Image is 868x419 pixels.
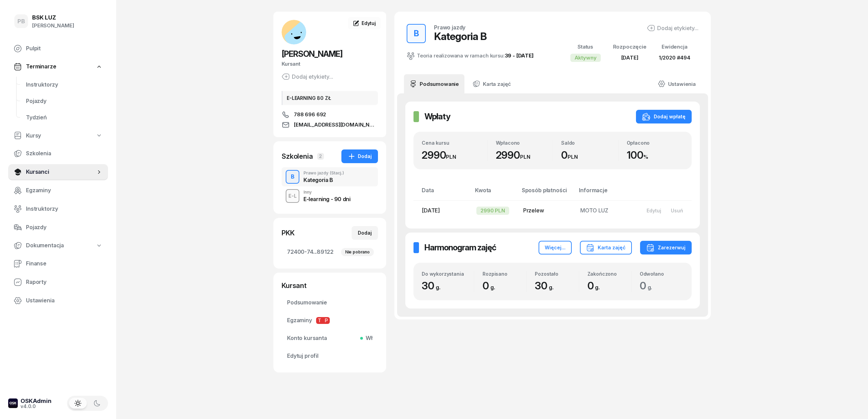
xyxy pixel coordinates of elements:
a: 72400-74...89122Nie pobrano [282,244,378,260]
span: Instruktorzy [26,80,103,89]
div: Inny [303,190,350,194]
button: E-LInnyE-learning - 90 dni [282,186,378,206]
div: Edytuj [647,208,661,213]
div: Nie pobrano [341,248,374,256]
div: Dodaj [348,152,372,160]
small: g. [436,284,440,291]
div: BSK LUZ [32,15,74,21]
div: Wpłacono [496,140,553,146]
a: Edytuj [348,17,381,29]
span: 0 [587,279,603,292]
a: 39 - [DATE] [505,52,534,59]
span: 0 [483,279,499,292]
span: [DATE] [621,54,638,61]
a: Ustawienia [652,74,701,93]
a: Kursy [8,128,108,144]
div: Zarezerwuj [646,244,686,252]
span: [EMAIL_ADDRESS][DOMAIN_NAME] [294,121,378,129]
div: Dodaj [358,229,372,237]
div: Usuń [671,208,683,213]
span: Szkolenia [26,149,103,158]
button: BPrawo jazdy(Stacj.)Kategoria B [282,167,378,186]
div: PKK [282,228,295,238]
span: Kursy [26,131,41,140]
a: 788 696 692 [282,110,378,119]
span: T [316,317,323,324]
a: EgzaminyTP [282,312,378,329]
span: [PERSON_NAME] [282,49,342,59]
a: Szkolenia [8,145,108,162]
a: Edytuj profil [282,348,378,364]
button: Zarezerwuj [640,241,692,254]
span: Ustawienia [26,296,103,305]
div: 2990 PLN [476,207,509,215]
h2: Wpłaty [424,111,450,122]
a: Instruktorzy [8,201,108,217]
small: g. [595,284,600,291]
div: Kategoria B [303,177,344,183]
div: Opłacono [627,140,684,146]
div: Do wykorzystania [422,271,474,277]
a: Ustawienia [8,292,108,309]
button: Więcej... [539,241,572,254]
a: Kursanci [8,164,108,180]
span: Raporty [26,278,103,287]
span: (Stacj.) [330,171,344,175]
div: Teoria realizowana w ramach kursu: [407,51,534,60]
a: Pulpit [8,40,108,57]
div: v4.0.0 [21,404,52,408]
div: 100 [627,149,684,161]
div: Szkolenia [282,152,313,161]
span: Egzaminy [26,186,103,195]
span: Edytuj profil [287,352,372,361]
span: Tydzień [26,113,103,122]
span: 30 [422,279,444,292]
th: Kwota [471,186,518,200]
a: Finanse [8,256,108,272]
span: 0 [640,279,656,292]
div: 1/2020 #494 [659,53,690,62]
small: g. [648,284,652,291]
a: Terminarze [8,59,108,75]
span: P [323,317,330,324]
a: Dokumentacja [8,238,108,253]
small: g. [549,284,554,291]
span: Konto kursanta [287,334,372,343]
div: Odwołano [640,271,683,277]
div: 0 [561,149,618,161]
div: E-L [286,192,299,200]
a: Instruktorzy [21,77,108,93]
div: Rozpisano [483,271,526,277]
th: Sposób płatności [518,186,575,200]
span: Kursanci [26,168,96,176]
div: Więcej... [545,244,566,252]
a: Egzaminy [8,182,108,199]
button: Dodaj etykiety... [282,73,333,81]
div: Ewidencja [659,42,690,51]
small: PLN [446,154,456,160]
small: PLN [568,154,578,160]
button: Dodaj [352,226,378,240]
h2: Harmonogram zajęć [424,242,496,253]
button: E-L [286,189,299,203]
div: Saldo [561,140,618,146]
div: Kategoria B [434,30,487,42]
a: [EMAIL_ADDRESS][DOMAIN_NAME] [282,121,378,129]
span: 30 [535,279,557,292]
div: Przelew [523,206,570,215]
div: E-learning - 90 dni [303,196,350,202]
div: B [288,171,297,183]
button: Dodaj [341,149,378,163]
div: Status [570,42,601,51]
button: Dodaj wpłatę [636,110,692,123]
div: Cena kursu [422,140,487,146]
div: Rozpoczęcie [613,42,647,51]
span: Edytuj [362,20,376,26]
span: Egzaminy [287,316,372,325]
div: Zakończono [587,271,631,277]
a: Pojazdy [21,93,108,109]
div: Dodaj wpłatę [642,113,686,121]
button: Dodaj etykiety... [647,24,699,32]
